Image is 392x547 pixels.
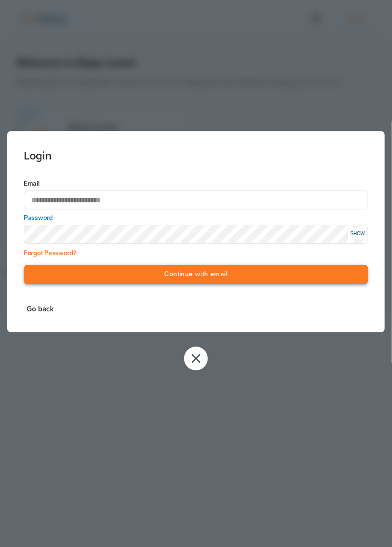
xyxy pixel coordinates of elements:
[24,179,368,189] label: Email
[24,191,368,210] input: Email Address
[24,214,368,223] label: Password
[24,225,368,244] input: Input Password
[348,228,367,240] div: SHOW
[24,303,57,316] button: Go back
[24,265,368,285] button: Continue with email
[24,249,76,258] a: Forgot Password?
[184,347,208,370] button: Close
[24,131,368,162] h3: Login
